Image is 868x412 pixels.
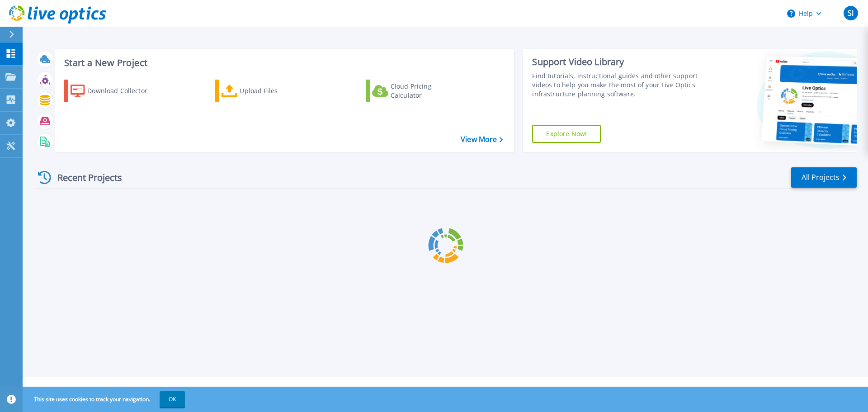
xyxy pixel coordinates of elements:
div: Download Collector [87,82,160,100]
button: OK [160,391,185,407]
a: View More [461,135,503,144]
a: Explore Now! [532,125,601,143]
span: This site uses cookies to track your navigation. [25,391,185,407]
span: SI [848,9,854,17]
div: Recent Projects [35,166,134,189]
a: Cloud Pricing Calculator [366,80,467,102]
div: Upload Files [240,82,312,100]
h3: Start a New Project [64,58,503,68]
a: All Projects [791,167,857,188]
div: Find tutorials, instructional guides and other support videos to help you make the most of your L... [532,71,702,99]
a: Download Collector [64,80,165,102]
div: Cloud Pricing Calculator [391,82,463,100]
a: Upload Files [215,80,316,102]
div: Support Video Library [532,56,702,68]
